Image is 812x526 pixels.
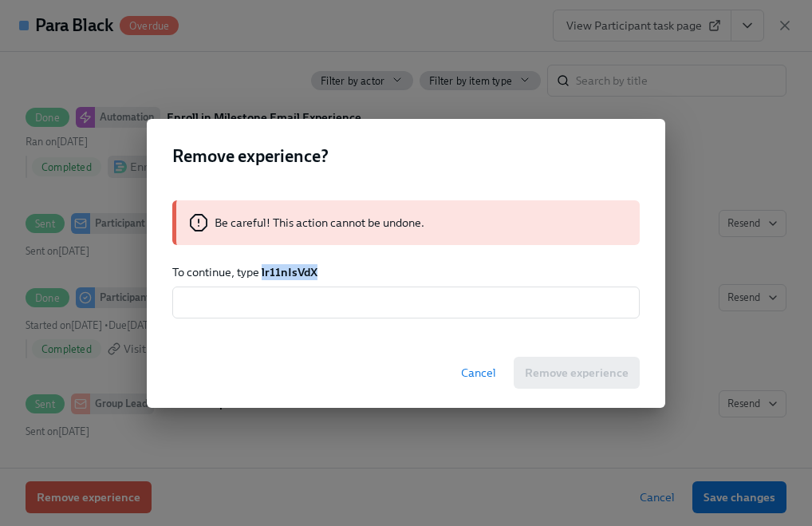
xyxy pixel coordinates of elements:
p: To continue, type [172,264,640,280]
button: Cancel [450,357,507,389]
h2: Remove experience? [172,144,640,168]
p: Be careful! This action cannot be undone. [215,215,424,231]
span: Cancel [461,365,496,381]
strong: lr11nIsVdX [262,265,317,279]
